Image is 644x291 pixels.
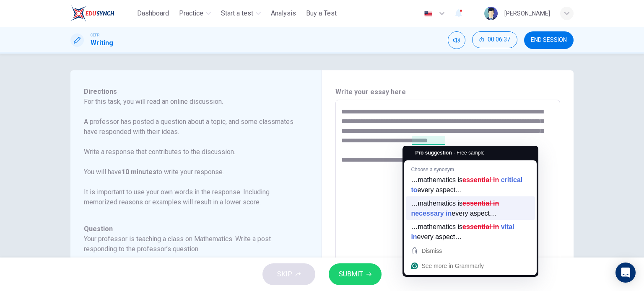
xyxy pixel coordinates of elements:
[179,8,203,18] span: Practice
[306,8,337,18] span: Buy a Test
[221,8,253,18] span: Start a test
[448,31,465,49] div: Mute
[218,6,264,21] button: Start a test
[615,263,636,283] div: Open Intercom Messenger
[488,36,510,43] span: 00:06:37
[484,7,498,20] img: Profile picture
[176,6,214,21] button: Practice
[84,224,298,234] h6: Question
[339,268,363,280] span: SUBMIT
[91,32,99,38] span: CEFR
[84,97,298,207] p: For this task, you will read an online discussion. A professor has posted a question about a topi...
[84,234,298,254] h6: Your professor is teaching a class on Mathematics. Write a post responding to the professor’s que...
[329,263,382,285] button: SUBMIT
[134,6,172,21] button: Dashboard
[303,6,340,21] button: Buy a Test
[84,87,298,217] h6: Directions
[504,8,550,18] div: [PERSON_NAME]
[271,8,296,18] span: Analysis
[70,5,134,22] a: ELTC logo
[524,31,574,49] button: END SESSION
[472,31,517,49] div: Hide
[122,168,156,176] b: 10 minutes
[137,8,169,18] span: Dashboard
[423,10,434,17] img: en
[335,87,560,97] h6: Write your essay here
[267,6,299,21] button: Analysis
[91,38,113,48] h1: Writing
[472,31,517,48] button: 00:06:37
[70,5,114,22] img: ELTC logo
[531,37,567,44] span: END SESSION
